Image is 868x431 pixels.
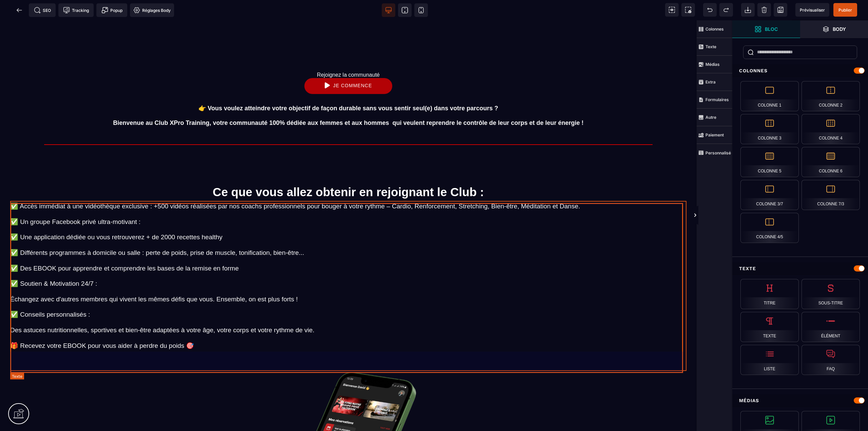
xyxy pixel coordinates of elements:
strong: Bloc [765,26,778,32]
span: Réglages Body [133,7,171,14]
div: Colonne 6 [801,147,860,177]
span: Capture d'écran [681,3,695,17]
span: Voir tablette [398,3,412,17]
div: Texte [732,262,868,275]
div: Élément [801,312,860,342]
span: Prévisualiser [800,7,825,13]
span: Importer [741,3,755,17]
text: 👉 Vous voulez atteindre votre objectif de façon durable sans vous sentir seul(e) dans votre parco... [113,85,583,106]
div: Colonne 7/3 [801,180,860,210]
strong: Formulaires [705,97,729,102]
span: Défaire [703,3,717,17]
span: Personnalisé [697,144,732,162]
span: Ouvrir les blocs [732,20,800,38]
div: Titre [740,279,799,309]
div: Colonne 2 [801,81,860,111]
div: Colonne 5 [740,147,799,177]
span: Métadata SEO [29,3,56,17]
span: Rétablir [719,3,733,17]
div: FAQ [801,345,860,375]
span: SEO [34,7,51,14]
strong: Extra [705,79,716,85]
div: Colonne 4 [801,114,860,144]
div: Colonne 3/7 [740,180,799,210]
span: Code de suivi [58,3,94,17]
span: Popup [101,7,122,14]
strong: Colonnes [705,26,724,32]
span: Nettoyage [757,3,771,17]
strong: Texte [705,44,716,49]
strong: Body [833,26,846,32]
text: Ce que vous allez obtenir en rejoignant le Club : [10,165,686,181]
strong: Médias [705,62,720,67]
text: ✅ Accès immédiat à une vidéothèque exclusive : +500 vidéos réalisées par nos coachs professionnel... [10,181,686,351]
span: Aperçu [795,3,829,17]
div: Colonne 3 [740,114,799,144]
span: Tracking [63,7,89,14]
span: Voir bureau [382,3,395,17]
text: Rejoignez la communauté [317,52,380,57]
div: Médias [732,394,868,407]
div: Sous-titre [801,279,860,309]
span: Publier [838,7,852,13]
span: Créer une alerte modale [96,3,127,17]
span: Enregistrer [774,3,787,17]
div: Texte [740,312,799,342]
span: Texte [697,38,732,56]
strong: Autre [705,115,716,120]
div: Liste [740,345,799,375]
span: Autre [697,109,732,126]
strong: Personnalisé [705,150,731,155]
span: Ouvrir les calques [800,20,868,38]
button: JE COMMENCE [304,58,392,74]
strong: Paiement [705,132,724,137]
span: Favicon [130,3,174,17]
span: Retour [13,3,26,17]
span: Extra [697,73,732,91]
span: Médias [697,56,732,73]
span: Afficher les vues [732,205,739,226]
span: Paiement [697,126,732,144]
div: Colonne 1 [740,81,799,111]
div: Colonnes [732,64,868,77]
span: Voir mobile [414,3,428,17]
span: Formulaires [697,91,732,109]
div: Colonne 4/5 [740,213,799,243]
span: Voir les composants [665,3,679,17]
span: Colonnes [697,20,732,38]
span: Enregistrer le contenu [833,3,857,17]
